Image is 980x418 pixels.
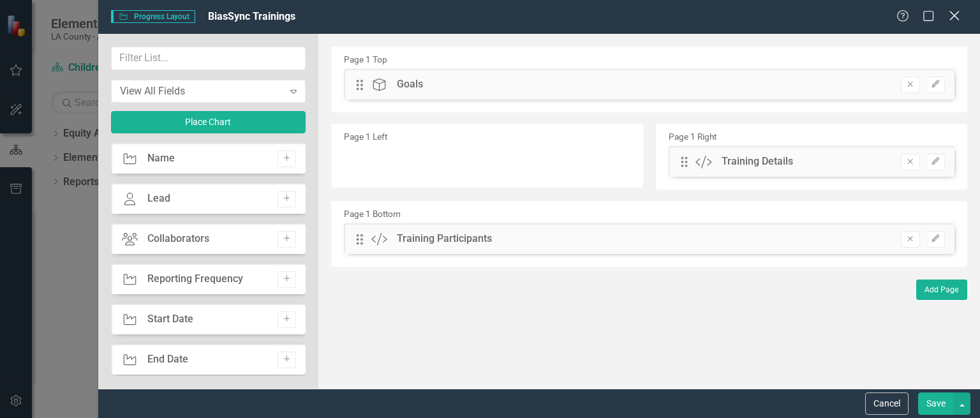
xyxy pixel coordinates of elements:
[344,131,387,142] small: Page 1 Left
[865,392,909,415] button: Cancel
[918,392,954,415] button: Save
[147,191,170,206] div: Lead
[147,272,243,287] div: Reporting Frequency
[669,131,716,142] small: Page 1 Right
[147,232,209,246] div: Collaborators
[147,352,188,367] div: End Date
[397,232,492,246] div: Training Participants
[147,151,175,166] div: Name
[111,47,306,70] input: Filter List...
[722,154,793,169] div: Training Details
[344,54,387,64] small: Page 1 Top
[344,209,401,219] small: Page 1 Bottom
[208,10,295,22] span: BiasSync Trainings
[120,84,283,98] div: View All Fields
[111,111,306,133] button: Place Chart
[147,312,193,327] div: Start Date
[111,10,195,23] span: Progress Layout
[397,77,423,92] div: Goals
[916,280,967,300] button: Add Page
